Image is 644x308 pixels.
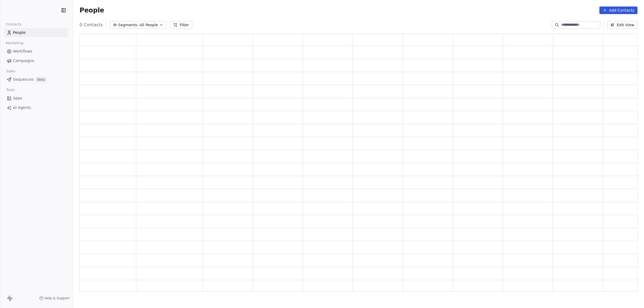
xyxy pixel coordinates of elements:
a: Apps [4,94,68,103]
a: AI Agents [4,103,68,112]
span: AI Agents [13,105,31,111]
span: People [80,6,104,14]
a: Help & Support [39,296,70,300]
span: All People [140,22,158,28]
span: Beta [36,77,47,82]
button: Edit View [607,21,638,29]
span: Campaigns [13,58,34,64]
a: Campaigns [4,56,68,65]
a: People [4,28,68,37]
span: Segments: [118,22,138,28]
span: Marketing [4,39,26,47]
span: Tools [4,86,17,94]
span: People [13,30,26,35]
span: Contacts [4,20,24,28]
span: Help & Support [45,296,70,300]
a: Workflows [4,47,68,56]
span: Apps [13,95,22,101]
span: Sequences [13,77,34,82]
button: Add Contacts [599,7,638,14]
button: Filter [170,21,192,29]
span: Workflows [13,48,32,54]
a: SequencesBeta [4,75,68,84]
span: Sales [4,67,18,75]
span: 0 Contacts [80,22,103,28]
